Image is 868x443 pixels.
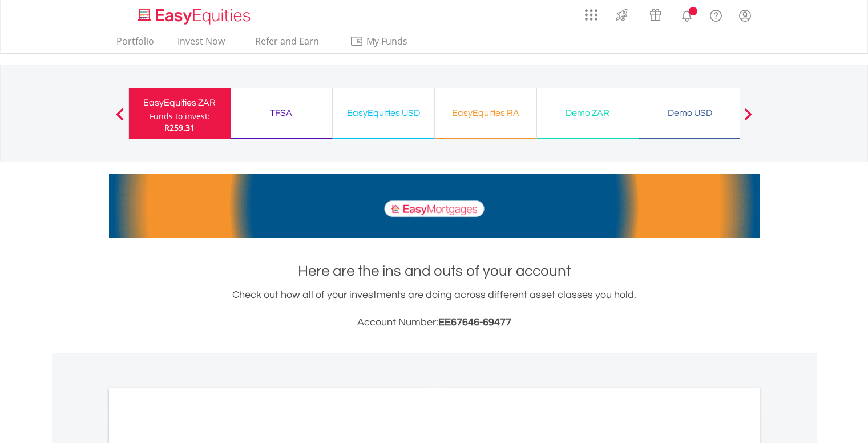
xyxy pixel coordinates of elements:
div: Check out how all of your investments are doing across different asset classes you hold. [109,287,760,331]
div: EasyEquities RA [442,105,530,121]
img: grid-menu-icon.svg [585,9,597,21]
span: My Funds [350,34,425,49]
a: Refer and Earn [244,35,331,53]
img: EasyEquities_Logo.png [136,7,255,26]
img: EasyMortage Promotion Banner [109,174,760,238]
a: Notifications [672,3,701,26]
a: Home page [134,3,255,26]
a: FAQ's and Support [701,3,730,26]
a: My Profile [730,3,760,28]
span: Refer and Earn [255,35,319,47]
div: Funds to invest: [150,111,210,122]
span: EE67646-69477 [438,317,511,328]
div: EasyEquities USD [340,105,427,121]
h1: Here are the ins and outs of your account [109,261,760,281]
img: thrive-v2.svg [612,6,631,24]
img: vouchers-v2.svg [646,6,665,24]
button: Previous [108,114,131,125]
h3: Account Number: [109,315,760,331]
a: Portfolio [112,35,159,53]
div: Demo ZAR [544,105,632,121]
div: Demo USD [646,105,734,121]
a: Invest Now [173,35,229,53]
span: R259.31 [164,122,195,133]
a: AppsGrid [578,3,605,21]
div: EasyEquities ZAR [136,95,224,111]
a: Vouchers [639,3,672,24]
div: TFSA [237,105,325,121]
button: Next [737,114,760,125]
